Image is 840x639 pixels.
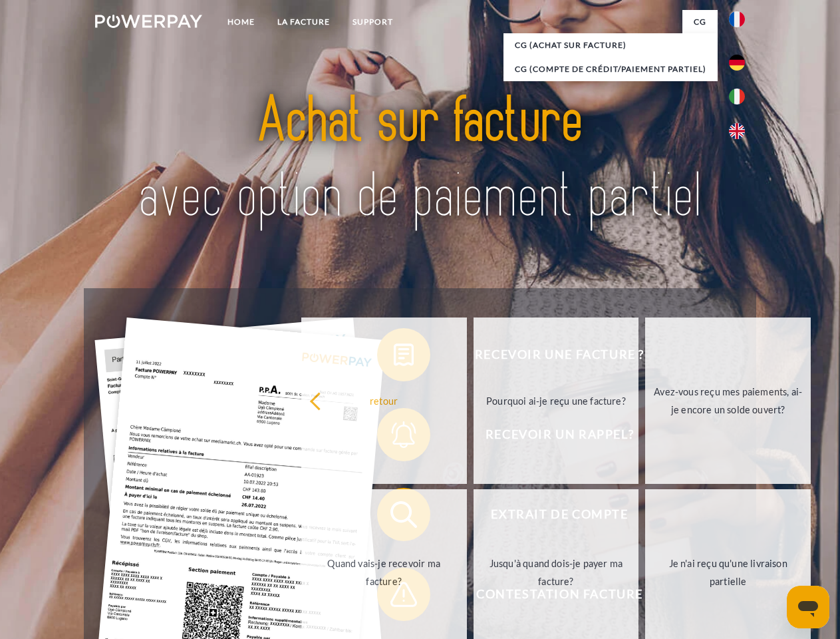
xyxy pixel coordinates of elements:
[216,10,266,34] a: Home
[503,33,718,57] a: CG (achat sur facture)
[653,383,803,419] div: Avez-vous reçu mes paiements, ai-je encore un solde ouvert?
[645,318,811,484] a: Avez-vous reçu mes paiements, ai-je encore un solde ouvert?
[341,10,404,34] a: Support
[729,123,745,139] img: en
[309,391,459,409] div: retour
[787,586,829,628] iframe: Bouton de lancement de la fenêtre de messagerie
[503,57,718,81] a: CG (Compte de crédit/paiement partiel)
[266,10,341,34] a: LA FACTURE
[482,391,631,409] div: Pourquoi ai-je reçu une facture?
[95,15,202,28] img: logo-powerpay-white.svg
[729,55,745,71] img: de
[729,89,745,105] img: it
[309,554,459,590] div: Quand vais-je recevoir ma facture?
[653,554,803,590] div: Je n'ai reçu qu'une livraison partielle
[682,10,718,34] a: CG
[127,64,713,255] img: title-powerpay_fr.svg
[482,554,631,590] div: Jusqu'à quand dois-je payer ma facture?
[729,11,745,27] img: fr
